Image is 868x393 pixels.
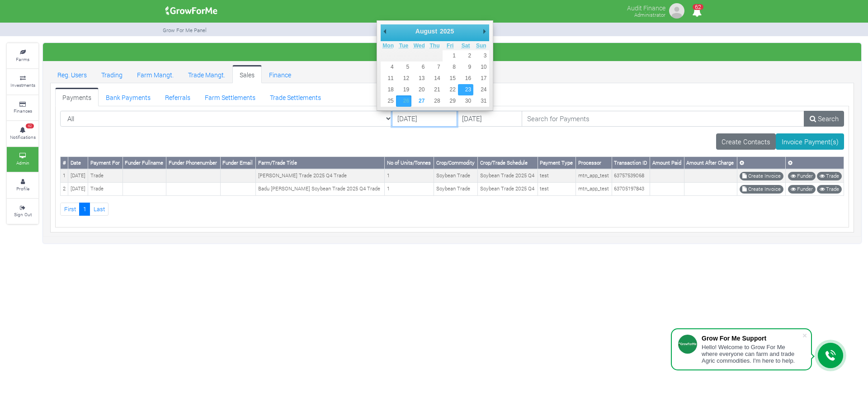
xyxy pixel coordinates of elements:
[256,157,385,169] th: Farm/Trade Title
[220,157,255,169] th: Funder Email
[166,157,220,169] th: Funder Phonenumber
[538,169,576,182] td: test
[396,84,411,95] button: 19
[817,172,842,180] a: Trade
[263,88,328,106] a: Trade Settlements
[458,62,473,73] button: 9
[10,82,35,88] small: Investments
[478,183,538,196] td: Soybean Trade 2025 Q4
[458,50,473,62] button: 2
[439,24,455,38] div: 2025
[612,169,650,182] td: 63757539068
[10,134,36,140] small: Notifications
[60,203,844,216] nav: Page Navigation
[612,183,650,196] td: 63705197843
[458,73,473,84] button: 16
[7,69,38,94] a: Investments
[158,88,198,106] a: Referrals
[385,157,434,169] th: No of Units/Tonnes
[256,183,385,196] td: Badu [PERSON_NAME] Soybean Trade 2025 Q4 Trade
[99,88,158,106] a: Bank Payments
[476,43,486,49] abbr: Sunday
[68,157,88,169] th: Date
[88,183,123,196] td: Trade
[181,65,232,83] a: Trade Mangt.
[788,172,816,180] a: Funder
[68,169,88,182] td: [DATE]
[473,50,489,62] button: 3
[576,169,612,182] td: mtn_app_test
[16,160,29,166] small: Admin
[473,62,489,73] button: 10
[385,169,434,182] td: 1
[381,84,396,95] button: 18
[458,95,473,107] button: 30
[14,211,32,218] small: Sign Out
[61,157,68,169] th: #
[478,169,538,182] td: Soybean Trade 2025 Q4
[788,185,816,194] a: Funder
[396,95,411,107] button: 26
[50,65,94,83] a: Reg. Users
[414,24,439,38] div: August
[7,43,38,68] a: Farms
[430,43,440,49] abbr: Thursday
[776,133,844,150] a: Invoice Payment(s)
[434,183,478,196] td: Soybean Trade
[262,65,298,83] a: Finance
[473,95,489,107] button: 31
[411,73,427,84] button: 13
[716,133,776,150] a: Create Contacts
[130,65,181,83] a: Farm Mangt.
[26,123,34,129] span: 62
[427,95,442,107] button: 28
[443,95,458,107] button: 29
[612,157,650,169] th: Transaction ID
[392,111,457,127] input: DD/MM/YYYY
[522,111,805,127] input: Search for Payments
[88,169,123,182] td: Trade
[427,62,442,73] button: 7
[256,169,385,182] td: [PERSON_NAME] Trade 2025 Q4 Trade
[457,111,522,127] input: DD/MM/YYYY
[684,157,737,169] th: Amount After Charge
[61,183,68,196] td: 2
[7,147,38,172] a: Admin
[61,169,68,182] td: 1
[668,2,686,20] img: growforme image
[399,43,408,49] abbr: Tuesday
[14,108,32,114] small: Finances
[693,4,703,10] span: 62
[538,183,576,196] td: test
[123,157,166,169] th: Funder Fullname
[443,84,458,95] button: 22
[381,62,396,73] button: 4
[458,84,473,95] button: 23
[427,84,442,95] button: 21
[478,157,538,169] th: Crop/Trade Schedule
[576,157,612,169] th: Processor
[627,2,665,13] p: Audit Finance
[804,111,844,127] a: Search
[427,73,442,84] button: 14
[411,62,427,73] button: 6
[443,62,458,73] button: 8
[396,73,411,84] button: 12
[396,62,411,73] button: 5
[7,199,38,224] a: Sign Out
[16,185,29,192] small: Profile
[7,173,38,198] a: Profile
[650,157,684,169] th: Amount Paid
[162,2,221,20] img: growforme image
[740,185,783,194] a: Create Invoice
[94,65,130,83] a: Trading
[688,9,706,17] a: 62
[60,203,80,216] a: First
[434,169,478,182] td: Soybean Trade
[688,2,706,22] i: Notifications
[702,335,802,342] div: Grow For Me Support
[232,65,262,83] a: Sales
[447,43,453,49] abbr: Friday
[576,183,612,196] td: mtn_app_test
[462,43,470,49] abbr: Saturday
